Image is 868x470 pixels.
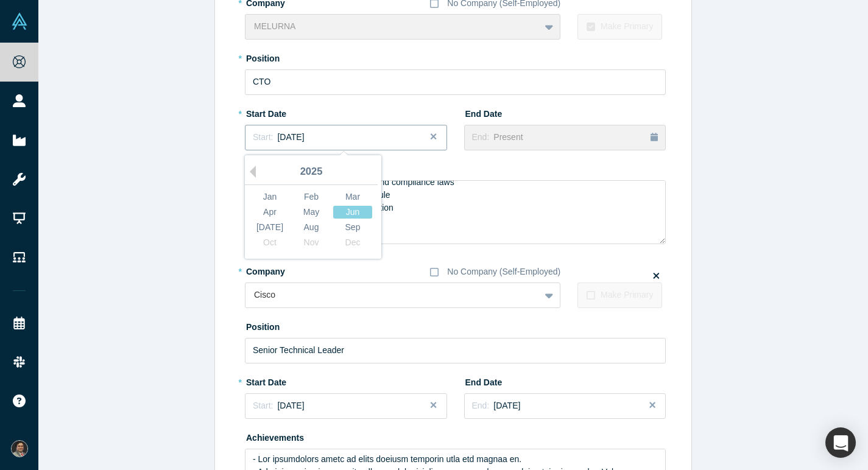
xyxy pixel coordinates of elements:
label: Start Date [245,103,313,121]
div: Make Primary [601,289,653,301]
div: 2025 [245,160,378,185]
div: No Company (Self-Employed) [447,265,560,278]
div: Choose August 2025 [292,221,331,234]
label: Position [245,317,313,334]
span: End: [472,132,490,142]
div: Choose September 2025 [333,221,372,234]
label: Start Date [245,372,313,389]
div: Make Primary [601,20,653,33]
label: Company [245,261,313,278]
div: Choose January 2025 [250,191,289,203]
label: Position [245,48,313,65]
button: Close [647,393,666,419]
button: End:[DATE] [464,393,666,419]
img: Abhishek Bhattacharyya's Account [11,440,28,457]
div: month 2025-06 [249,189,373,250]
div: Choose April 2025 [250,206,289,219]
span: End: [472,401,490,410]
span: Start: [253,401,273,410]
div: Choose July 2025 [250,221,289,234]
img: Alchemist Vault Logo [11,13,28,30]
button: Previous Year [244,166,256,178]
span: Present [493,132,523,142]
button: Start:[DATE] [245,125,447,150]
button: End:Present [464,125,666,150]
button: Close [429,125,447,150]
span: [DATE] [277,401,304,410]
span: [DATE] [493,401,520,410]
input: Sales Manager [245,69,666,95]
textarea: - Core platform for 3rd party privacy risk management - AI analyzer for privacy policies and comp... [245,180,666,244]
div: Choose March 2025 [333,191,372,203]
label: End Date [464,103,532,121]
span: [DATE] [277,132,304,142]
div: Choose June 2025 [333,206,372,219]
button: Start:[DATE] [245,393,447,419]
input: Sales Manager [245,338,666,363]
div: Choose May 2025 [292,206,331,219]
label: Achievements [245,427,313,444]
span: Start: [253,132,273,142]
button: Close [429,393,447,419]
label: End Date [464,372,532,389]
div: Choose February 2025 [292,191,331,203]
